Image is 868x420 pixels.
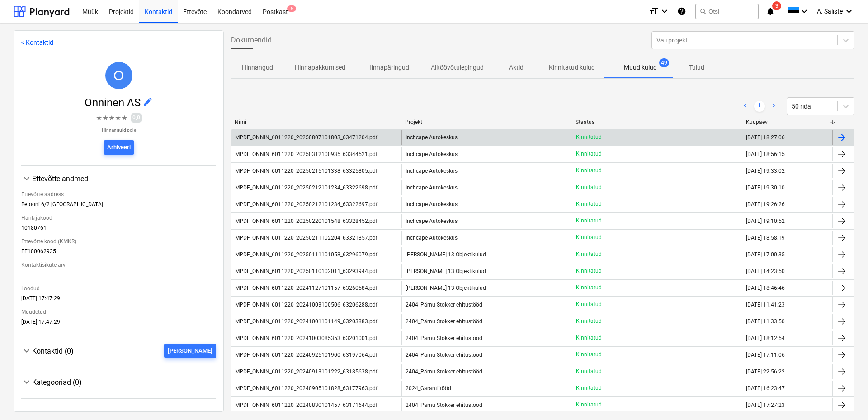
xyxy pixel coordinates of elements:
[21,201,216,211] div: Betooni 6/2 [GEOGRAPHIC_DATA]
[746,318,785,325] div: [DATE] 11:33:50
[102,113,108,123] span: ★
[746,402,785,408] div: [DATE] 17:27:23
[772,1,781,10] span: 3
[105,62,132,89] div: Onninen
[746,268,785,274] div: [DATE] 14:23:50
[699,8,707,15] span: search
[21,184,216,329] div: Ettevõtte andmed
[104,140,134,155] button: Arhiveeri
[235,168,377,174] div: MPDF_ONNIN_6011220_20250215101338_63325805.pdf
[235,251,377,258] div: MPDF_ONNIN_6011220_20250111101058_63296079.pdf
[85,96,142,109] span: Onninen AS
[746,218,785,224] div: [DATE] 19:10:52
[406,235,458,241] span: Inchcape Autokeskus
[21,39,53,46] a: < Kontaktid
[96,113,102,123] span: ★
[32,175,216,183] div: Ettevõtte andmed
[406,368,482,375] span: 2404_Pärnu Stokker ehitustööd
[235,235,377,241] div: MPDF_ONNIN_6011220_20250211102204_63321857.pdf
[295,63,345,72] p: Hinnapakkumised
[686,63,708,72] p: Tulud
[746,119,829,125] div: Kuupäev
[21,387,216,391] div: Kategooriad (0)
[235,201,377,208] div: MPDF_ONNIN_6011220_20250212101234_63322697.pdf
[21,188,216,201] div: Ettevõtte aadress
[576,250,602,258] p: Kinnitatud
[21,377,32,387] span: keyboard_arrow_down
[21,377,216,387] div: Kategooriad (0)
[505,63,527,72] p: Aktid
[21,225,216,235] div: 10180761
[576,401,602,409] p: Kinnitatud
[746,368,785,375] div: [DATE] 22:56:22
[235,119,398,125] div: Nimi
[576,167,602,175] p: Kinnitatud
[406,302,482,308] span: 2404_Pärnu Stokker ehitustööd
[746,168,785,174] div: [DATE] 19:33:02
[107,142,131,153] div: Arhiveeri
[677,6,686,17] i: Abikeskus
[406,184,458,191] span: Inchcape Autokeskus
[766,6,775,17] i: notifications
[746,235,785,241] div: [DATE] 18:58:19
[406,352,482,358] span: 2404_Pärnu Stokker ehitustööd
[844,6,854,17] i: keyboard_arrow_down
[406,168,458,174] span: Inchcape Autokeskus
[287,5,296,12] span: 6
[32,347,74,355] span: Kontaktid (0)
[21,305,216,319] div: Muudetud
[576,150,602,158] p: Kinnitatud
[121,113,127,123] span: ★
[235,335,377,341] div: MPDF_ONNIN_6011220_20241003085353_63201001.pdf
[576,301,602,308] p: Kinnitatud
[406,134,458,141] span: Inchcape Autokeskus
[142,96,153,107] span: edit
[648,6,659,17] i: format_size
[131,113,142,122] span: 0,0
[576,351,602,359] p: Kinnitatud
[769,101,779,112] a: Next page
[96,127,142,133] p: Hinnanguid pole
[406,385,451,392] span: 2024_Garantiitööd
[242,63,273,72] p: Hinnangud
[695,4,759,19] button: Otsi
[576,217,602,225] p: Kinnitatud
[405,119,568,125] div: Projekt
[113,68,124,83] span: O
[576,368,602,375] p: Kinnitatud
[406,151,458,157] span: Inchcape Autokeskus
[367,63,409,72] p: Hinnapäringud
[21,319,216,329] div: [DATE] 17:47:29
[746,352,785,358] div: [DATE] 17:11:06
[235,184,377,191] div: MPDF_ONNIN_6011220_20250212101234_63322698.pdf
[576,133,602,141] p: Kinnitatud
[746,335,785,341] div: [DATE] 18:12:54
[406,218,458,224] span: Inchcape Autokeskus
[168,346,212,356] div: [PERSON_NAME]
[21,282,216,295] div: Loodud
[799,6,810,17] i: keyboard_arrow_down
[235,402,377,408] div: MPDF_ONNIN_6011220_20240830101457_63171644.pdf
[235,352,377,358] div: MPDF_ONNIN_6011220_20240925101900_63197064.pdf
[32,378,216,387] div: Kategooriad (0)
[235,385,377,392] div: MPDF_ONNIN_6011220_20240905101828_63177963.pdf
[235,134,377,141] div: MPDF_ONNIN_6011220_20250807101803_63471204.pdf
[576,317,602,325] p: Kinnitatud
[659,6,670,17] i: keyboard_arrow_down
[746,285,785,291] div: [DATE] 18:46:46
[235,318,377,325] div: MPDF_ONNIN_6011220_20241001101149_63203883.pdf
[576,200,602,208] p: Kinnitatud
[21,173,32,184] span: keyboard_arrow_down
[406,285,486,291] span: Luise 13 Objektikulud
[746,151,785,157] div: [DATE] 18:56:15
[108,113,115,123] span: ★
[746,184,785,191] div: [DATE] 19:30:10
[21,295,216,305] div: [DATE] 17:47:29
[406,201,458,208] span: Inchcape Autokeskus
[406,402,482,408] span: 2404_Pärnu Stokker ehitustööd
[115,113,121,123] span: ★
[659,58,669,67] span: 49
[576,234,602,241] p: Kinnitatud
[21,345,32,356] span: keyboard_arrow_down
[576,384,602,392] p: Kinnitatud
